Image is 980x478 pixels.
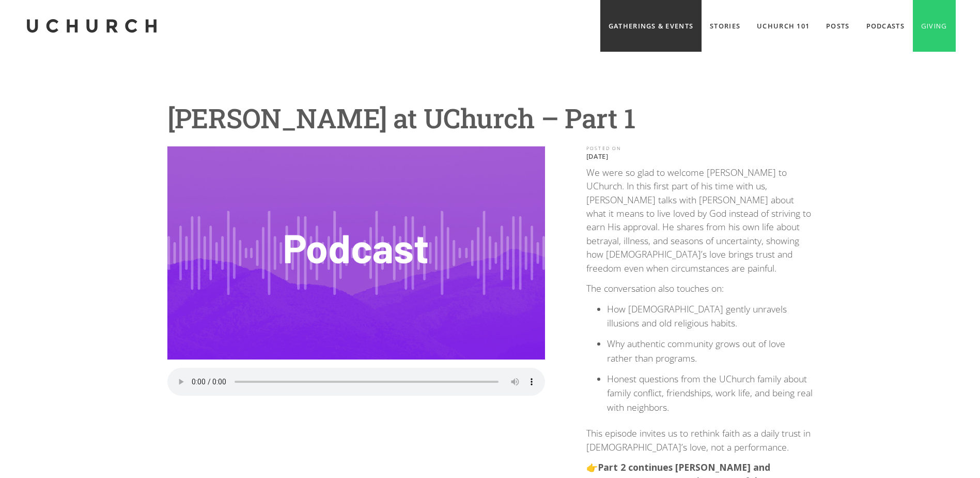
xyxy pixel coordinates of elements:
[607,337,813,365] li: Why authentic community grows out of love rather than programs.
[586,426,813,454] p: This episode invites us to rethink faith as a daily trust in [DEMOGRAPHIC_DATA]’s love, not a per...
[586,166,813,275] p: We were so glad to welcome [PERSON_NAME] to UChurch. In this first part of his time with us, [PER...
[586,146,813,151] div: POSTED ON
[607,302,813,331] li: How [DEMOGRAPHIC_DATA] gently unravels illusions and old religious habits.
[586,152,813,160] p: [DATE]
[607,372,813,414] li: Honest questions from the UChurch family about family conflict, friendships, work life, and being...
[586,281,813,295] p: The conversation also touches on:
[167,368,545,396] audio: Your browser does not support the audio element.
[167,103,813,133] h1: [PERSON_NAME] at UChurch – Part 1
[167,146,545,359] img: Wayne Jacobsen at UChurch – Part 1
